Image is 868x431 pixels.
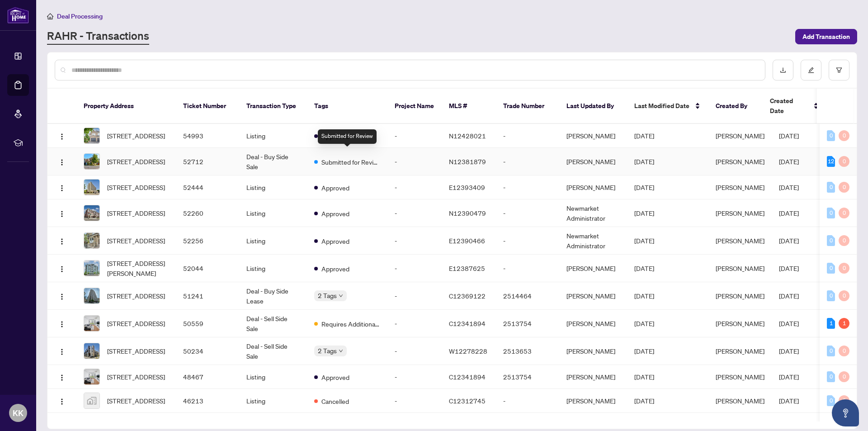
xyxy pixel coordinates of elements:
[827,235,835,246] div: 0
[449,132,486,140] span: N12428021
[449,237,485,245] span: E12390466
[55,289,69,303] button: Logo
[387,337,442,365] td: -
[176,255,239,282] td: 52044
[708,89,763,124] th: Created By
[318,129,377,144] div: Submitted for Review
[58,185,66,192] img: Logo
[559,255,627,282] td: [PERSON_NAME]
[779,183,799,191] span: [DATE]
[779,397,799,405] span: [DATE]
[84,316,99,331] img: thumbnail-img
[84,205,99,221] img: thumbnail-img
[176,282,239,310] td: 51241
[839,395,849,406] div: 0
[827,346,835,356] div: 0
[84,393,99,408] img: thumbnail-img
[779,319,799,327] span: [DATE]
[239,227,307,255] td: Listing
[779,157,799,166] span: [DATE]
[839,263,849,274] div: 0
[84,288,99,303] img: thumbnail-img
[7,7,29,24] img: logo
[58,159,66,166] img: Logo
[839,290,849,301] div: 0
[176,199,239,227] td: 52260
[634,157,654,166] span: [DATE]
[496,227,559,255] td: -
[84,343,99,359] img: thumbnail-img
[321,319,380,329] span: Requires Additional Docs
[239,148,307,175] td: Deal - Buy Side Sale
[716,209,764,217] span: [PERSON_NAME]
[779,264,799,272] span: [DATE]
[449,292,486,300] span: C12369122
[107,318,165,328] span: [STREET_ADDRESS]
[780,67,786,73] span: download
[770,96,808,116] span: Created Date
[496,282,559,310] td: 2514464
[107,208,165,218] span: [STREET_ADDRESS]
[84,233,99,248] img: thumbnail-img
[832,399,859,426] button: Open asap
[559,199,627,227] td: Newmarket Administrator
[496,255,559,282] td: -
[107,236,165,246] span: [STREET_ADDRESS]
[176,389,239,413] td: 46213
[496,89,559,124] th: Trade Number
[321,157,380,167] span: Submitted for Review
[55,206,69,220] button: Logo
[321,396,349,406] span: Cancelled
[58,321,66,328] img: Logo
[58,210,66,218] img: Logo
[107,396,165,406] span: [STREET_ADDRESS]
[634,101,689,111] span: Last Modified Date
[339,294,343,298] span: down
[55,344,69,358] button: Logo
[55,180,69,194] button: Logo
[239,175,307,199] td: Listing
[58,133,66,140] img: Logo
[55,369,69,384] button: Logo
[55,154,69,169] button: Logo
[13,407,24,419] span: KK
[779,292,799,300] span: [DATE]
[387,365,442,389] td: -
[239,365,307,389] td: Listing
[634,183,654,191] span: [DATE]
[321,208,349,218] span: Approved
[239,310,307,337] td: Deal - Sell Side Sale
[55,316,69,331] button: Logo
[239,255,307,282] td: Listing
[773,60,793,81] button: download
[827,130,835,141] div: 0
[449,319,486,327] span: C12341894
[716,347,764,355] span: [PERSON_NAME]
[496,310,559,337] td: 2513754
[795,29,857,44] button: Add Transaction
[57,12,103,20] span: Deal Processing
[634,397,654,405] span: [DATE]
[634,292,654,300] span: [DATE]
[836,67,842,73] span: filter
[387,310,442,337] td: -
[387,255,442,282] td: -
[839,371,849,382] div: 0
[559,89,627,124] th: Last Updated By
[839,130,849,141] div: 0
[449,183,485,191] span: E12393409
[496,148,559,175] td: -
[559,148,627,175] td: [PERSON_NAME]
[307,89,387,124] th: Tags
[449,209,486,217] span: N12390479
[176,124,239,148] td: 54993
[634,347,654,355] span: [DATE]
[839,318,849,329] div: 1
[58,398,66,405] img: Logo
[321,264,349,274] span: Approved
[559,282,627,310] td: [PERSON_NAME]
[634,237,654,245] span: [DATE]
[496,337,559,365] td: 2513653
[84,369,99,384] img: thumbnail-img
[449,264,485,272] span: E12387625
